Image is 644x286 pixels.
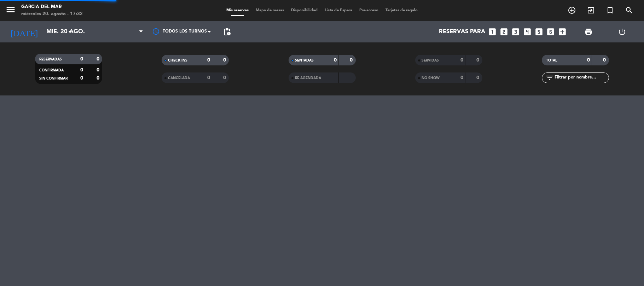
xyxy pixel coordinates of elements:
[460,58,463,63] strong: 0
[356,8,382,12] span: Pre-acceso
[568,6,576,14] i: add_circle_outline
[223,8,252,12] span: Mis reservas
[587,6,595,14] i: exit_to_app
[5,4,16,15] i: menu
[584,28,593,36] span: print
[558,27,567,36] i: add_box
[97,57,101,62] strong: 0
[554,74,609,82] input: Filtrar por nombre...
[21,4,83,11] div: Garcia del Mar
[97,76,101,81] strong: 0
[66,28,74,36] i: arrow_drop_down
[80,57,83,62] strong: 0
[488,27,497,36] i: looks_one
[511,27,520,36] i: looks_3
[252,8,288,12] span: Mapa de mesas
[207,58,210,63] strong: 0
[460,75,463,80] strong: 0
[80,76,83,81] strong: 0
[618,28,626,36] i: power_settings_new
[476,58,481,63] strong: 0
[21,11,83,18] div: miércoles 20. agosto - 17:32
[5,4,16,17] button: menu
[350,58,354,63] strong: 0
[546,59,557,62] span: TOTAL
[223,75,227,80] strong: 0
[605,21,639,42] div: LOG OUT
[382,8,421,12] span: Tarjetas de regalo
[295,76,321,80] span: RE AGENDADA
[80,68,83,72] strong: 0
[223,58,227,63] strong: 0
[39,58,62,61] span: RESERVADAS
[422,59,439,62] span: SERVIDAS
[499,27,509,36] i: looks_two
[97,68,101,72] strong: 0
[523,27,532,36] i: looks_4
[223,28,231,36] span: pending_actions
[207,75,210,80] strong: 0
[288,8,321,12] span: Disponibilidad
[625,6,633,14] i: search
[587,58,590,63] strong: 0
[606,6,614,14] i: turned_in_not
[545,74,554,82] i: filter_list
[39,69,64,72] span: CONFIRMADA
[168,76,190,80] span: CANCELADA
[476,75,481,80] strong: 0
[439,29,485,35] span: Reservas para
[5,24,43,40] i: [DATE]
[39,77,68,80] span: SIN CONFIRMAR
[422,76,440,80] span: NO SHOW
[603,58,607,63] strong: 0
[334,58,337,63] strong: 0
[295,59,314,62] span: SENTADAS
[534,27,544,36] i: looks_5
[168,59,187,62] span: CHECK INS
[546,27,555,36] i: looks_6
[321,8,356,12] span: Lista de Espera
